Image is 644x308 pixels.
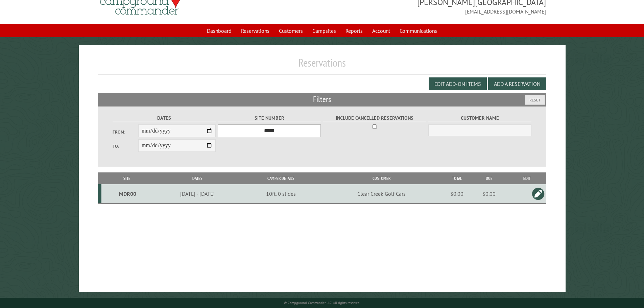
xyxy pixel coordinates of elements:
[113,114,216,122] label: Dates
[242,184,320,204] td: 10ft, 0 slides
[113,129,138,135] label: From:
[154,190,241,197] div: [DATE] - [DATE]
[470,184,508,204] td: $0.00
[275,24,307,37] a: Customers
[98,93,546,106] h2: Filters
[152,172,242,184] th: Dates
[368,24,394,37] a: Account
[104,190,152,197] div: MDR00
[488,77,546,90] button: Add a Reservation
[508,172,546,184] th: Edit
[242,172,320,184] th: Camper Details
[101,172,153,184] th: Site
[203,24,236,37] a: Dashboard
[429,77,487,90] button: Edit Add-on Items
[284,301,360,305] small: © Campground Commander LLC. All rights reserved.
[341,24,367,37] a: Reports
[218,114,321,122] label: Site Number
[320,184,444,204] td: Clear Creek Golf Cars
[98,56,546,75] h1: Reservations
[237,24,273,37] a: Reservations
[308,24,340,37] a: Campsites
[323,114,426,122] label: Include Cancelled Reservations
[113,143,138,149] label: To:
[443,172,470,184] th: Total
[320,172,444,184] th: Customer
[396,24,441,37] a: Communications
[428,114,531,122] label: Customer Name
[443,184,470,204] td: $0.00
[470,172,508,184] th: Due
[525,95,545,105] button: Reset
